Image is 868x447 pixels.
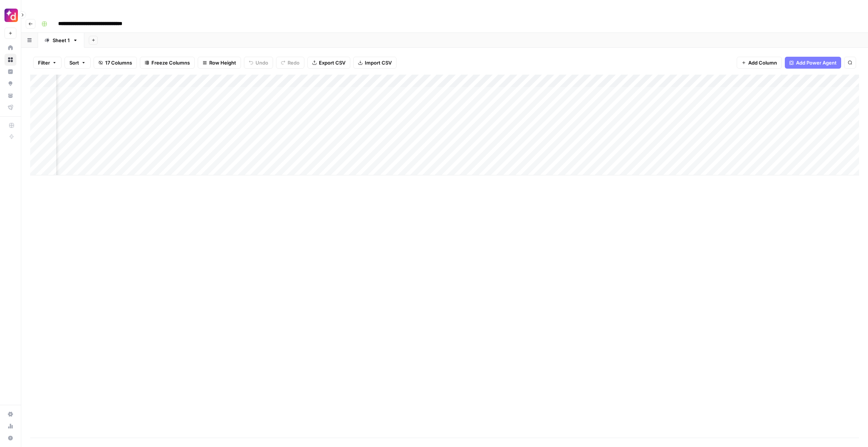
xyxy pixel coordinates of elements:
a: Home [4,42,16,54]
a: Browse [4,54,16,66]
span: 17 Columns [105,59,132,66]
button: Freeze Columns [140,57,195,69]
a: Opportunities [4,78,16,90]
button: Sort [65,57,91,69]
span: Add Column [748,59,777,66]
span: Row Height [209,59,236,66]
a: Your Data [4,90,16,101]
button: Redo [276,57,304,69]
a: Settings [4,408,16,420]
div: Sheet 1 [53,37,70,44]
span: Export CSV [319,59,345,66]
img: Dialpad Logo [4,9,18,22]
span: Undo [256,59,268,66]
span: Sort [69,59,79,66]
span: Add Power Agent [796,59,837,66]
button: Import CSV [353,57,397,69]
button: Add Power Agent [785,57,841,69]
a: Sheet 1 [38,33,84,48]
button: Row Height [198,57,241,69]
a: Flightpath [4,101,16,113]
button: Undo [244,57,273,69]
span: Import CSV [365,59,392,66]
a: Usage [4,420,16,432]
button: 17 Columns [94,57,137,69]
span: Filter [38,59,50,66]
button: Add Column [737,57,782,69]
a: Insights [4,66,16,78]
button: Help + Support [4,432,16,444]
span: Freeze Columns [151,59,190,66]
span: Redo [288,59,300,66]
button: Export CSV [307,57,350,69]
button: Workspace: Dialpad [4,6,16,25]
button: Filter [33,57,62,69]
